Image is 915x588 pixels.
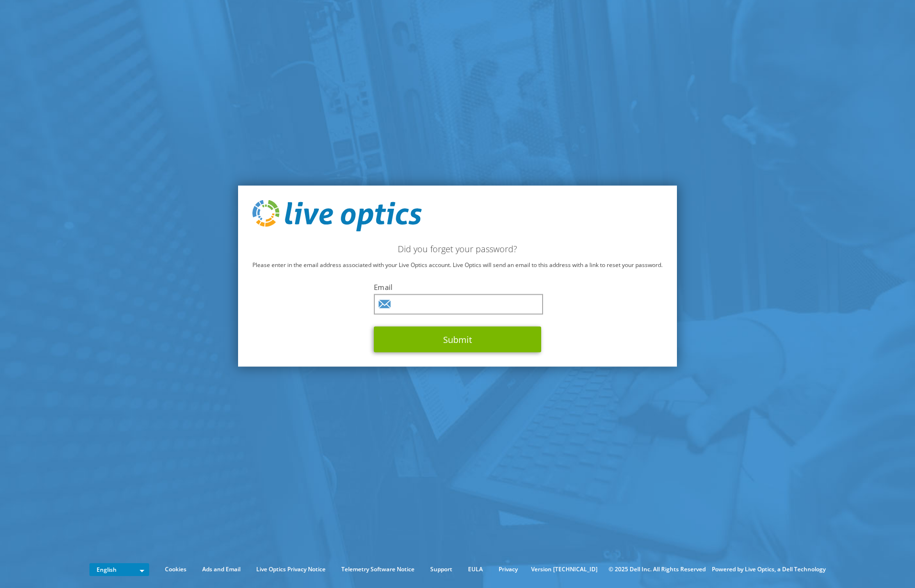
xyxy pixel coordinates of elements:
a: EULA [461,564,490,575]
a: Telemetry Software Notice [334,564,422,575]
a: Support [423,564,459,575]
a: Cookies [158,564,194,575]
a: Privacy [491,564,525,575]
a: Live Optics Privacy Notice [249,564,333,575]
a: Ads and Email [195,564,248,575]
label: Email [374,282,541,291]
h2: Did you forget your password? [252,243,663,254]
li: © 2025 Dell Inc. All Rights Reserved [604,564,710,575]
li: Powered by Live Optics, a Dell Technology [712,564,826,575]
li: Version [TECHNICAL_ID] [526,564,602,575]
button: Submit [374,326,541,352]
p: Please enter in the email address associated with your Live Optics account. Live Optics will send... [252,259,663,270]
img: live_optics_svg.svg [252,200,422,232]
